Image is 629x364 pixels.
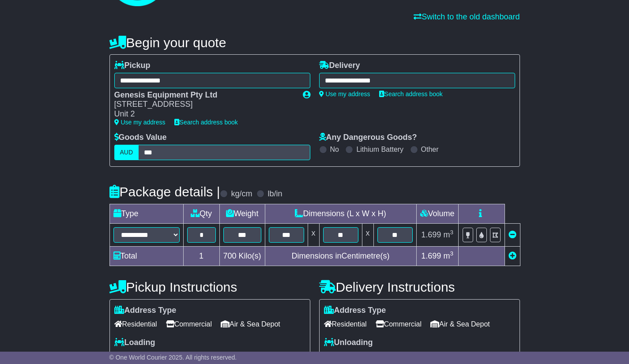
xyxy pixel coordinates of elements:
[114,145,139,160] label: AUD
[324,306,386,315] label: Address Type
[308,223,319,246] td: x
[114,119,166,126] a: Use my address
[508,230,516,239] a: Remove this item
[376,317,422,331] span: Commercial
[267,189,282,199] label: lb/in
[114,133,167,143] label: Goods Value
[324,349,354,363] span: Forklift
[114,109,294,119] div: Unit 2
[114,100,294,109] div: [STREET_ADDRESS]
[265,204,416,223] td: Dimensions (L x W x H)
[319,61,360,71] label: Delivery
[379,90,443,98] a: Search address book
[109,246,183,266] td: Total
[114,90,294,100] div: Genesis Equipment Pty Ltd
[324,317,367,331] span: Residential
[265,246,416,266] td: Dimensions in Centimetre(s)
[114,338,155,348] label: Loading
[221,317,280,331] span: Air & Sea Depot
[330,145,339,154] label: No
[109,354,237,361] span: © One World Courier 2025. All rights reserved.
[414,12,520,21] a: Switch to the old dashboard
[223,251,237,260] span: 700
[109,204,183,223] td: Type
[319,280,520,294] h4: Delivery Instructions
[319,133,417,143] label: Any Dangerous Goods?
[174,119,238,126] a: Search address book
[183,246,219,266] td: 1
[109,184,220,199] h4: Package details |
[114,349,144,363] span: Forklift
[153,349,184,363] span: Tail Lift
[324,338,373,348] label: Unloading
[166,317,212,331] span: Commercial
[183,204,219,223] td: Qty
[416,204,458,223] td: Volume
[363,349,394,363] span: Tail Lift
[443,251,453,260] span: m
[109,35,520,50] h4: Begin your quote
[231,189,252,199] label: kg/cm
[114,306,177,315] label: Address Type
[421,230,441,239] span: 1.699
[114,317,157,331] span: Residential
[356,145,403,154] label: Lithium Battery
[109,280,310,294] h4: Pickup Instructions
[421,145,439,154] label: Other
[508,251,516,260] a: Add new item
[319,90,370,98] a: Use my address
[421,251,441,260] span: 1.699
[450,250,453,257] sup: 3
[450,229,453,236] sup: 3
[219,246,265,266] td: Kilo(s)
[362,223,373,246] td: x
[219,204,265,223] td: Weight
[114,61,151,71] label: Pickup
[443,230,453,239] span: m
[430,317,490,331] span: Air & Sea Depot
